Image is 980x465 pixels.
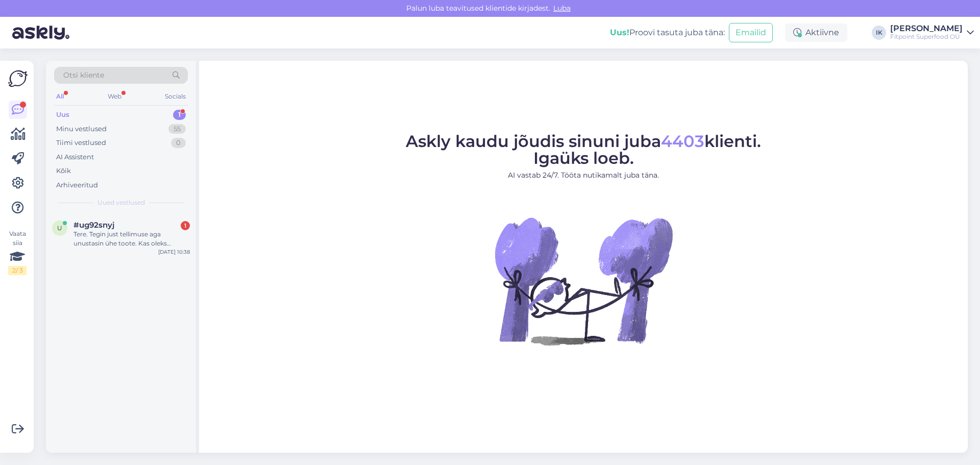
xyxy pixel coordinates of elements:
[97,198,145,207] span: Uued vestlused
[785,23,847,42] div: Aktiivne
[8,69,28,88] img: Askly Logo
[8,266,27,275] div: 2 / 3
[661,131,704,151] span: 4403
[181,221,190,230] div: 1
[73,230,190,248] div: Tere. Tegin just tellimuse aga unustasin ühe toote. Kas oleks võimalik minu tellimusele veel üks ...
[56,110,69,120] div: Uus
[163,90,188,103] div: Socials
[890,25,963,33] div: [PERSON_NAME]
[610,27,725,39] div: Proovi tasuta juba täna:
[57,224,62,232] span: u
[729,23,773,42] button: Emailid
[63,70,104,81] span: Otsi kliente
[171,138,186,148] div: 0
[56,138,106,148] div: Tiimi vestlused
[56,166,71,176] div: Kõik
[73,221,114,230] span: #ug92snyj
[54,90,66,103] div: All
[56,152,94,162] div: AI Assistent
[610,28,629,37] b: Uus!
[406,170,761,181] p: AI vastab 24/7. Tööta nutikamalt juba täna.
[890,25,974,41] a: [PERSON_NAME]Fitpoint Superfood OÜ
[8,229,27,275] div: Vaata siia
[158,248,190,256] div: [DATE] 10:38
[168,124,186,134] div: 55
[872,26,886,40] div: IK
[550,4,574,13] span: Luba
[406,131,761,168] span: Askly kaudu jõudis sinuni juba klienti. Igaüks loeb.
[492,189,675,373] img: No Chat active
[56,180,98,190] div: Arhiveeritud
[56,124,107,134] div: Minu vestlused
[173,110,186,120] div: 1
[890,33,963,41] div: Fitpoint Superfood OÜ
[106,90,124,103] div: Web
